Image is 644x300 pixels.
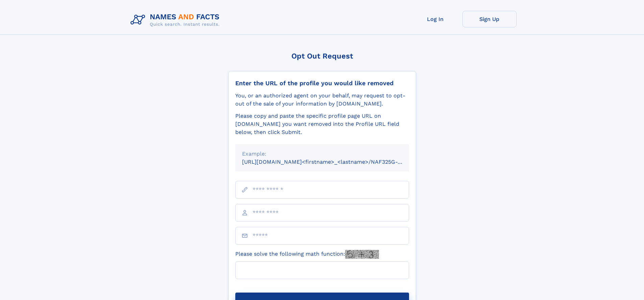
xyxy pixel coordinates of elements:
[128,11,225,29] img: Logo Names and Facts
[242,150,402,158] div: Example:
[462,11,517,27] a: Sign Up
[242,159,422,165] small: [URL][DOMAIN_NAME]<firstname>_<lastname>/NAF325G-xxxxxxxx
[235,79,409,87] div: Enter the URL of the profile you would like removed
[235,92,409,108] div: You, or an authorized agent on your behalf, may request to opt-out of the sale of your informatio...
[235,112,409,136] div: Please copy and paste the specific profile page URL on [DOMAIN_NAME] you want removed into the Pr...
[408,11,462,27] a: Log In
[235,250,379,259] label: Please solve the following math function:
[228,52,416,60] div: Opt Out Request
